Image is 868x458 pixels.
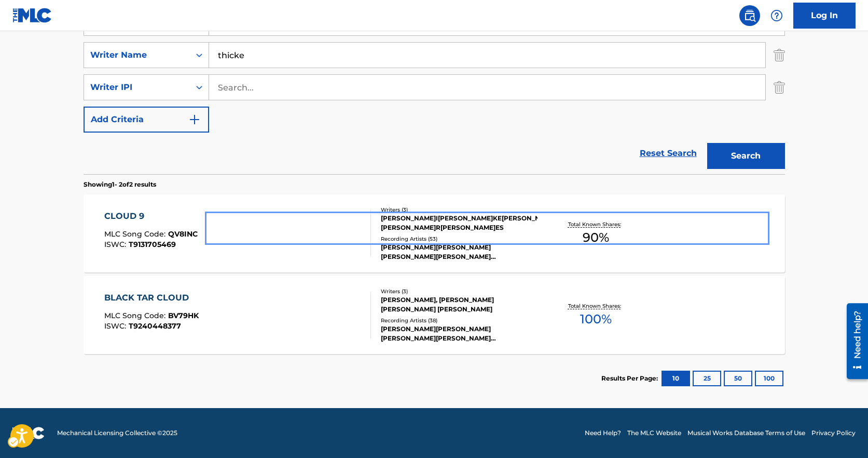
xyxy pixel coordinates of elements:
[381,295,538,314] div: [PERSON_NAME], [PERSON_NAME] [PERSON_NAME] [PERSON_NAME]
[84,107,209,133] button: Add Criteria
[381,235,538,243] div: Recording Artists ( 53 )
[381,324,538,343] div: [PERSON_NAME][PERSON_NAME][PERSON_NAME][PERSON_NAME][PERSON_NAME][PERSON_NAME][PERSON_NAME][PERSO...
[104,321,129,331] span: ISWC :
[774,42,785,68] img: Delete Criterion
[12,8,52,23] img: MLC Logo
[168,311,199,320] span: BV79HK
[104,240,129,249] span: ISWC :
[793,3,856,29] a: Log In
[168,229,198,239] span: QV8INC
[104,292,199,304] div: BLACK TAR CLOUD
[839,299,868,383] iframe: Iframe | Resource Center
[687,428,805,438] a: Musical Works Database Terms of Use
[90,81,184,94] div: Writer IPI
[583,228,609,247] span: 90 %
[381,206,538,214] div: Writers ( 3 )
[209,75,765,100] input: Search...
[381,317,538,324] div: Recording Artists ( 38 )
[585,428,621,438] a: Need Help?
[84,194,785,272] a: CLOUD 9MLC Song Code:QV8INCISWC:T9131705469Writers (3)[PERSON_NAME]I[PERSON_NAME]KE[PERSON_NAME][...
[724,371,752,386] button: 50
[90,49,184,61] div: Writer Name
[381,214,538,232] div: [PERSON_NAME]I[PERSON_NAME]KE[PERSON_NAME][PERSON_NAME]R[PERSON_NAME]ES
[209,43,765,68] input: Search...
[188,113,201,126] img: 9d2ae6d4665cec9f34b9.svg
[104,311,168,320] span: MLC Song Code :
[707,143,785,169] button: Search
[381,243,538,261] div: [PERSON_NAME][PERSON_NAME][PERSON_NAME][PERSON_NAME][PERSON_NAME]
[580,310,612,329] span: 100 %
[755,371,783,386] button: 100
[635,142,702,165] a: Reset Search
[743,9,756,22] img: search
[104,229,168,239] span: MLC Song Code :
[774,74,785,100] img: Delete Criterion
[84,276,785,354] a: BLACK TAR CLOUDMLC Song Code:BV79HKISWC:T9240448377Writers (3)[PERSON_NAME], [PERSON_NAME] [PERSO...
[381,287,538,295] div: Writers ( 3 )
[811,428,856,438] a: Privacy Policy
[627,428,681,438] a: The MLC Website
[84,10,785,174] form: Search Form
[568,302,624,310] p: Total Known Shares:
[57,428,177,438] span: Mechanical Licensing Collective © 2025
[104,210,198,223] div: CLOUD 9
[12,427,45,439] img: logo
[84,180,156,189] p: Showing 1 - 2 of 2 results
[568,220,624,228] p: Total Known Shares:
[601,374,660,383] p: Results Per Page:
[770,9,783,22] img: help
[129,321,181,331] span: T9240448377
[662,371,690,386] button: 10
[129,240,176,249] span: T9131705469
[693,371,721,386] button: 25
